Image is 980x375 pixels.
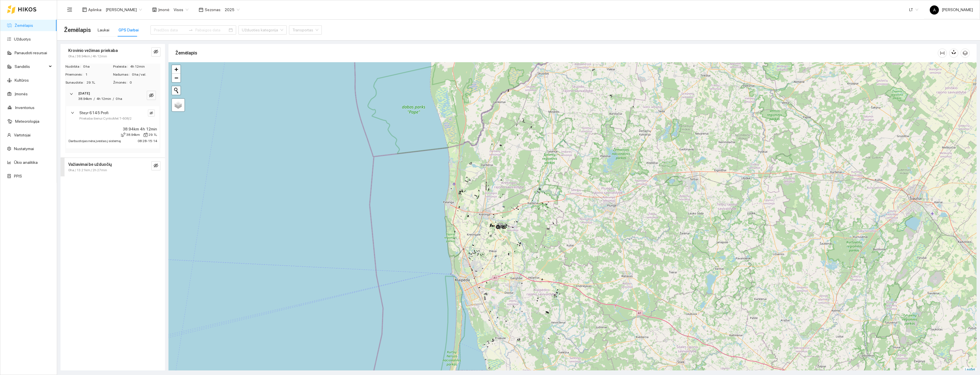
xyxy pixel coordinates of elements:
[147,91,156,100] button: eye-invisible
[138,139,157,143] span: 08:28 - 15:14
[113,80,130,85] span: Žmonės
[82,7,87,12] span: layout
[965,368,975,372] a: Leaflet
[113,64,130,69] span: Praleista
[14,174,22,178] a: PPIS
[15,119,39,124] a: Meteorologija
[151,47,160,57] button: eye-invisible
[79,116,132,121] span: Priekaba šienui CynkoMet T-608/2
[15,51,47,55] a: Panaudoti resursai
[15,92,28,96] a: Įmonės
[61,44,165,62] div: Krovinio vežimas priekaba0ha / 38.94km / 4h 12mineye-invisible
[174,74,178,81] span: −
[94,97,95,101] span: /
[933,5,936,15] span: A
[132,72,160,77] span: 0 ha / val.
[158,7,170,13] span: Įmonė :
[154,27,186,33] input: Pradžios data
[15,105,35,110] a: Inventorius
[172,65,180,74] a: Zoom in
[15,78,29,82] a: Kultūros
[87,80,113,85] span: 29.1L
[172,74,180,82] a: Zoom out
[68,54,107,59] span: 0ha / 38.94km / 4h 12min
[175,45,938,61] div: Žemėlapis
[68,48,118,53] strong: Krovinio vežimas priekaba
[152,7,157,12] span: shop
[199,7,203,12] span: calendar
[14,37,31,41] a: Užduotys
[174,5,188,14] span: Visos
[78,91,90,95] strong: [DATE]
[154,163,158,169] span: eye-invisible
[98,27,109,33] div: Laukai
[15,61,47,72] span: Sandėlis
[78,97,92,101] span: 38.94km
[188,28,193,32] span: swap-right
[116,97,122,101] span: 0 ha
[188,28,193,32] span: to
[938,49,947,58] button: column-width
[172,99,184,111] a: Layers
[148,110,155,116] button: eye-invisible
[225,5,240,14] span: 2025
[66,106,159,125] div: Steyr 6145 ProfiPriekaba šienui CynkoMet T-608/2eye-invisible
[65,64,83,69] span: Nudirbta
[79,110,109,116] span: Steyr 6145 Profi
[83,64,113,69] span: 0 ha
[71,111,74,114] span: right
[85,72,113,77] span: 1
[68,162,112,167] strong: Važiavimai be užduočių
[154,49,158,55] span: eye-invisible
[119,27,139,33] div: GPS Darbai
[67,7,72,12] span: menu-fold
[195,27,228,33] input: Pabaigos data
[97,97,111,101] span: 4h 12min
[123,126,157,132] span: 38.94km 4h 12min
[106,5,142,14] span: Andrius Rimgaila
[151,161,160,170] button: eye-invisible
[14,146,34,151] a: Nustatymai
[14,133,31,137] a: Vartotojai
[68,168,107,173] span: 0ha / 13.21km / 2h 27min
[126,132,140,138] span: 38.94km
[14,160,38,165] a: Ūkio analitika
[65,72,85,77] span: Priemonės
[148,132,157,138] span: 29.1L
[69,139,121,143] span: Darbuotojas nėra įvestas į sistemą
[15,23,33,28] a: Žemėlapis
[172,86,180,95] button: Initiate a new search
[61,158,165,176] div: Važiavimai be užduočių0ha / 13.21km / 2h 27mineye-invisible
[130,64,160,69] span: 4h 12min
[130,80,160,85] span: 0
[65,80,87,85] span: Sunaudota
[113,72,132,77] span: Našumas
[150,111,153,115] span: eye-invisible
[88,7,102,13] span: Aplinka :
[205,7,221,13] span: Sezonas :
[70,92,73,96] span: right
[909,5,918,14] span: LT
[930,7,973,12] span: [PERSON_NAME]
[64,4,75,15] button: menu-fold
[938,51,947,55] span: column-width
[174,66,178,73] span: +
[113,97,114,101] span: /
[65,87,160,105] div: [DATE]38.94km/4h 12min/0 haeye-invisible
[64,25,91,35] span: Žemėlapis
[149,93,154,98] span: eye-invisible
